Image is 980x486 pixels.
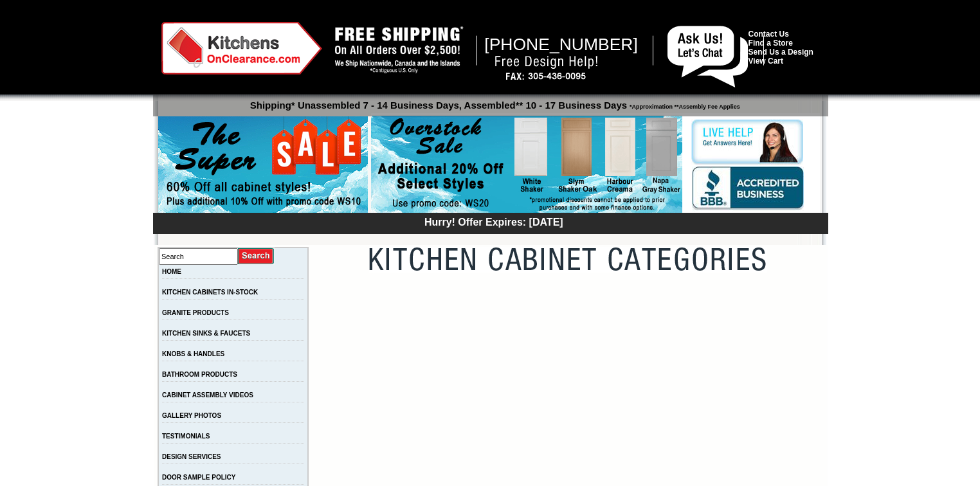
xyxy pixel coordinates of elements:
[162,268,181,275] a: HOME
[159,215,828,228] div: Hurry! Offer Expires: [DATE]
[161,22,322,75] img: Kitchens on Clearance Logo
[238,248,275,265] input: Submit
[162,289,258,296] a: KITCHEN CABINETS IN-STOCK
[159,94,828,111] p: Shipping* Unassembled 7 - 14 Business Days, Assembled** 10 - 17 Business Days
[162,330,250,337] a: KITCHEN SINKS & FAUCETS
[749,30,789,39] a: Contact Us
[162,433,210,440] a: TESTIMONIALS
[162,309,229,316] a: GRANITE PRODUCTS
[749,57,783,66] a: View Cart
[162,392,253,399] a: CABINET ASSEMBLY VIDEOS
[484,35,638,54] span: [PHONE_NUMBER]
[627,100,740,110] span: *Approximation **Assembly Fee Applies
[162,371,237,378] a: BATHROOM PRODUCTS
[162,453,221,460] a: DESIGN SERVICES
[162,412,221,419] a: GALLERY PHOTOS
[749,48,813,57] a: Send Us a Design
[162,474,235,481] a: DOOR SAMPLE POLICY
[162,350,224,357] a: KNOBS & HANDLES
[749,39,793,48] a: Find a Store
